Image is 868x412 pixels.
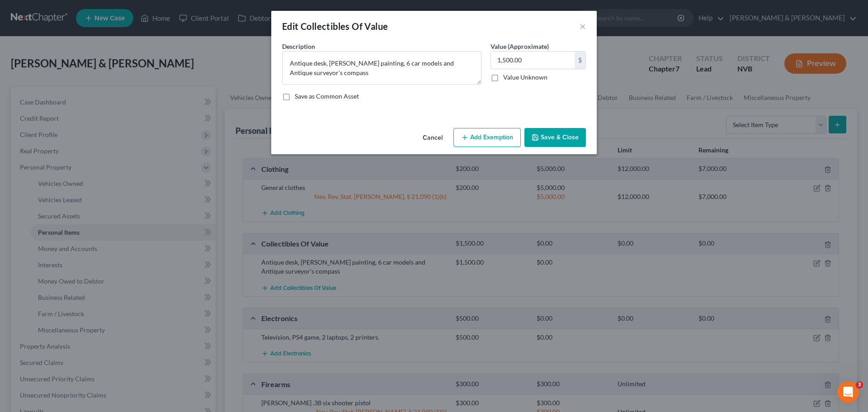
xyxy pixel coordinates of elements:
label: Value (Approximate) [491,42,549,51]
button: Add Exemption [453,128,521,147]
iframe: Intercom live chat [837,381,859,403]
button: Save & Close [524,128,586,147]
label: Value Unknown [503,73,547,82]
div: $ [575,52,585,69]
label: Save as Common Asset [295,92,359,101]
input: 0.00 [491,52,575,69]
div: Edit Collectibles Of Value [282,20,388,33]
button: × [580,21,586,32]
button: Cancel [415,129,450,147]
span: Description [282,43,315,50]
span: 3 [856,381,863,388]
